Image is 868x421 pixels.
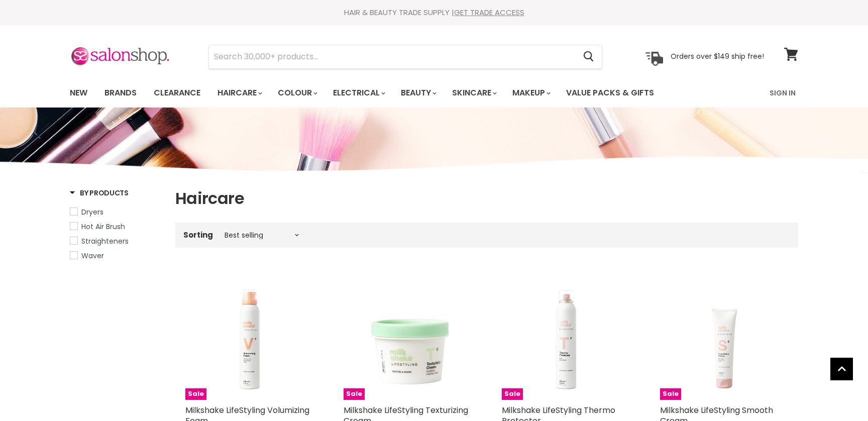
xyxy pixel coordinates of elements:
a: Skincare [445,82,503,103]
a: Milkshake LifeStyling Smooth CreamSale [660,272,788,400]
a: Colour [270,82,323,103]
a: Milkshake LifeStyling Texturizing CreamSale [344,272,472,400]
a: Brands [97,82,144,103]
ul: Main menu [62,78,713,108]
input: Search [209,45,575,68]
span: Sale [502,388,523,400]
p: Orders over $149 ship free! [671,52,764,61]
a: Waver [70,250,163,261]
a: Makeup [505,82,557,103]
a: Value Packs & Gifts [559,82,662,103]
a: Hot Air Brush [70,221,163,232]
form: Product [208,45,602,69]
a: Milkshake LifeStyling Volumizing FoamSale [185,272,313,400]
span: Sale [344,388,365,400]
span: Waver [81,251,104,261]
a: Straighteners [70,236,163,247]
a: Dryers [70,206,163,218]
h3: By Products [70,188,129,198]
nav: Main [57,78,811,108]
button: Search [575,45,602,68]
a: Haircare [210,82,268,103]
a: Milkshake LifeStyling Thermo ProtectorSale [502,272,630,400]
img: Milkshake LifeStyling Thermo Protector [502,272,630,400]
a: GET TRADE ACCESS [454,7,524,18]
img: Milkshake LifeStyling Smooth Cream [660,272,788,400]
label: Sorting [183,231,213,239]
img: Milkshake LifeStyling Volumizing Foam [185,272,313,400]
a: New [62,82,95,103]
a: Sign In [764,82,802,103]
span: Sale [660,388,681,400]
a: Electrical [325,82,391,103]
span: Hot Air Brush [81,222,125,232]
div: HAIR & BEAUTY TRADE SUPPLY | [57,8,811,18]
a: Beauty [393,82,443,103]
a: Clearance [146,82,208,103]
span: Dryers [81,207,103,217]
h1: Haircare [175,188,798,209]
span: Straighteners [81,236,129,246]
span: Sale [185,388,206,400]
img: Milkshake LifeStyling Texturizing Cream [344,272,472,400]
